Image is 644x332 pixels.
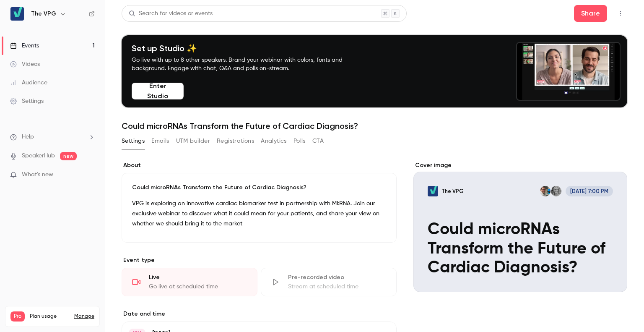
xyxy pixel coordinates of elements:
[413,161,627,170] label: Cover image
[574,5,607,22] button: Share
[22,152,55,160] a: SpeakerHub
[122,121,627,131] h1: Could microRNAs Transform the Future of Cardiac Diagnosis?
[132,56,362,73] p: Go live with up to 8 other speakers. Brand your webinar with colors, fonts and background. Engage...
[132,83,184,99] button: Enter Studio
[122,310,397,318] label: Date and time
[413,161,627,292] section: Cover image
[22,133,34,141] span: Help
[176,134,210,148] button: UTM builder
[288,273,386,282] div: Pre-recorded video
[122,256,397,264] p: Event type
[129,9,213,18] div: Search for videos or events
[22,170,53,179] span: What's new
[85,171,95,179] iframe: Noticeable Trigger
[261,134,287,148] button: Analytics
[149,282,247,291] div: Go live at scheduled time
[261,268,397,296] div: Pre-recorded videoStream at scheduled time
[122,268,257,296] div: LiveGo live at scheduled time
[10,311,25,322] span: Pro
[293,134,306,148] button: Polls
[10,7,24,21] img: The VPG
[149,273,247,282] div: Live
[31,10,56,18] h6: The VPG
[312,134,324,148] button: CTA
[10,133,95,141] li: help-dropdown-opener
[122,134,145,148] button: Settings
[132,199,386,229] p: VPG is exploring an innovative cardiac biomarker test in partnership with MI:RNA. Join our exclus...
[74,313,94,320] a: Manage
[10,42,39,50] div: Events
[132,43,362,53] h4: Set up Studio ✨
[217,134,254,148] button: Registrations
[10,78,47,87] div: Audience
[132,183,386,192] p: Could microRNAs Transform the Future of Cardiac Diagnosis?
[151,134,169,148] button: Emails
[10,60,40,68] div: Videos
[288,282,386,291] div: Stream at scheduled time
[30,313,69,320] span: Plan usage
[60,152,77,160] span: new
[10,97,44,105] div: Settings
[122,161,397,170] label: About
